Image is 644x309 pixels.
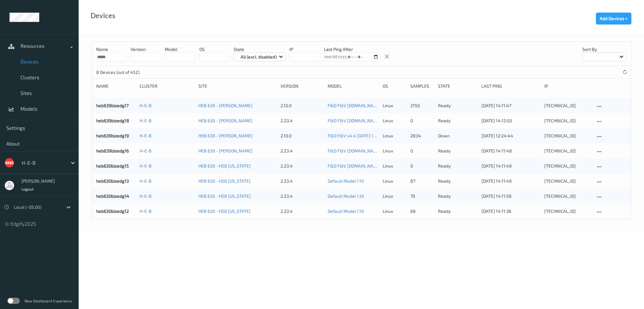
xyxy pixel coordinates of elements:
[328,133,403,138] a: F&D F&V v4.4 [DATE] 16:46 Auto Save
[140,193,152,199] a: H-E-B
[410,178,434,184] div: 87
[596,13,631,25] button: Add Devices +
[91,13,115,19] div: Devices
[438,208,477,214] p: ready
[328,103,467,108] a: F&D F&V [DOMAIN_NAME] (Daily) [DATE] 16:30 [DATE] 16:30 Auto Save
[544,163,591,169] div: [TECHNICAL_ID]
[140,163,152,168] a: H-E-B
[383,208,406,214] p: linux
[438,193,477,199] p: ready
[96,103,129,108] a: heb639bizedg17
[324,46,379,52] p: Last Ping After
[328,148,467,153] a: F&D F&V [DOMAIN_NAME] (Daily) [DATE] 16:30 [DATE] 16:30 Auto Save
[544,178,591,184] div: [TECHNICAL_ID]
[481,118,540,124] div: [DATE] 14:12:03
[96,46,127,52] p: Name
[410,118,434,124] div: 0
[130,46,161,52] p: version
[328,118,467,123] a: F&D F&V [DOMAIN_NAME] (Daily) [DATE] 16:30 [DATE] 16:30 Auto Save
[438,83,477,89] div: State
[328,193,364,199] a: Default Model 1.10
[280,133,323,139] div: 2.10.0
[165,46,196,52] p: model
[544,133,591,139] div: [TECHNICAL_ID]
[481,193,540,199] div: [DATE] 14:11:58
[96,133,129,138] a: heb639bizedg19
[140,208,152,214] a: H-E-B
[198,178,251,184] a: HEB 630 - H58 [US_STATE]
[481,148,540,154] div: [DATE] 14:11:48
[481,133,540,139] div: [DATE] 12:24:44
[328,178,364,184] a: Default Model 1.10
[96,163,129,168] a: heb630bizedg15
[438,178,477,184] p: ready
[481,83,540,89] div: Last Ping
[481,178,540,184] div: [DATE] 14:11:49
[328,83,378,89] div: Model
[544,102,591,109] div: [TECHNICAL_ID]
[280,178,323,184] div: 2.23.4
[438,133,477,139] p: down
[198,118,253,123] a: HEB 639 - [PERSON_NAME]
[328,208,364,214] a: Default Model 1.10
[198,163,251,168] a: HEB 630 - H58 [US_STATE]
[199,46,230,52] p: OS
[410,163,434,169] div: 0
[198,83,276,89] div: Site
[328,163,467,168] a: F&D F&V [DOMAIN_NAME] (Daily) [DATE] 16:30 [DATE] 16:30 Auto Save
[410,148,434,154] div: 0
[96,69,143,75] p: 8 Devices (out of 452)
[410,193,434,199] div: 79
[582,46,626,52] p: Sort by
[198,193,251,199] a: HEB 630 - H58 [US_STATE]
[140,133,152,138] a: H-E-B
[544,208,591,214] div: [TECHNICAL_ID]
[198,103,253,108] a: HEB 639 - [PERSON_NAME]
[198,133,253,138] a: HEB 639 - [PERSON_NAME]
[280,193,323,199] div: 2.23.4
[383,83,406,89] div: OS
[96,148,129,153] a: heb639bizedg16
[438,102,477,109] p: ready
[280,118,323,124] div: 2.23.4
[410,208,434,214] div: 68
[544,118,591,124] div: [TECHNICAL_ID]
[544,193,591,199] div: [TECHNICAL_ID]
[96,208,129,214] a: heb630bizedg12
[96,193,129,199] a: heb630bizedg14
[140,83,194,89] div: Cluster
[481,102,540,109] div: [DATE] 14:11:47
[544,83,591,89] div: ip
[481,163,540,169] div: [DATE] 14:11:49
[280,163,323,169] div: 2.23.4
[544,148,591,154] div: [TECHNICAL_ID]
[280,148,323,154] div: 2.23.4
[383,118,406,124] p: linux
[383,148,406,154] p: linux
[280,208,323,214] div: 2.23.4
[96,118,129,123] a: heb639bizedg18
[481,208,540,214] div: [DATE] 14:11:36
[234,46,286,52] p: State
[280,83,323,89] div: version
[438,163,477,169] p: ready
[140,103,152,108] a: H-E-B
[280,102,323,109] div: 2.10.0
[438,148,477,154] p: ready
[410,102,434,109] div: 2150
[96,83,135,89] div: Name
[140,178,152,184] a: H-E-B
[140,118,152,123] a: H-E-B
[198,208,251,214] a: HEB 630 - H58 [US_STATE]
[410,133,434,139] div: 2834
[198,148,253,153] a: HEB 639 - [PERSON_NAME]
[383,133,406,139] p: linux
[438,118,477,124] p: ready
[383,163,406,169] p: linux
[289,46,320,52] p: IP
[383,102,406,109] p: linux
[140,148,152,153] a: H-E-B
[410,83,434,89] div: Samples
[238,54,279,60] p: All (excl. disabled)
[96,178,129,184] a: heb630bizedg13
